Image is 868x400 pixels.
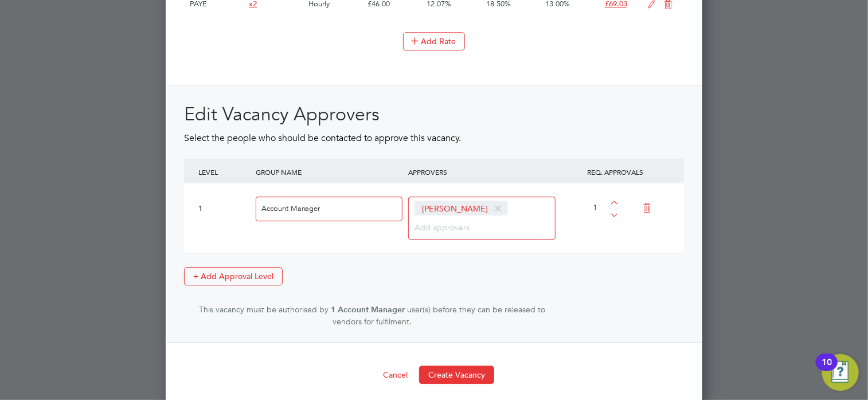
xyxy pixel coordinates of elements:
[415,219,486,234] input: Add approvers
[419,366,494,384] button: Create Vacancy
[184,267,283,285] button: + Add Approval Level
[184,132,461,144] span: Select the people who should be contacted to approve this vacancy.
[822,362,832,377] div: 10
[374,366,417,384] button: Cancel
[558,159,672,185] div: REQ. APPROVALS
[415,201,508,215] span: [PERSON_NAME]
[333,304,545,327] span: user(s) before they can be released to vendors for fulfilment.
[196,159,253,185] div: LEVEL
[198,204,250,214] div: 1
[405,159,558,185] div: APPROVERS
[403,32,465,50] button: Add Rate
[199,304,329,315] span: This vacancy must be authorised by
[184,103,684,127] h2: Edit Vacancy Approvers
[253,159,405,185] div: GROUP NAME
[822,354,859,391] button: Open Resource Center, 10 new notifications
[331,305,405,315] strong: 1 Account Manager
